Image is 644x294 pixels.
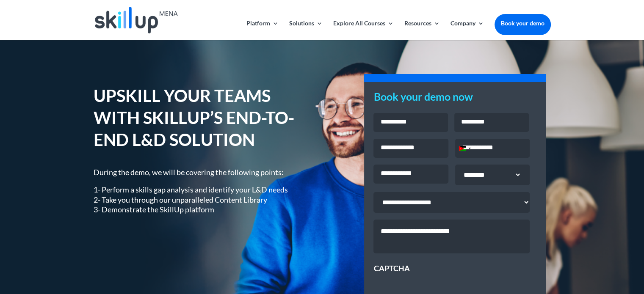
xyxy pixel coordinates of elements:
[451,20,484,40] a: Company
[456,139,473,157] button: Selected country
[94,85,310,155] h1: UPSKILL YOUR TEAMS WITH SKILLUP’S END-TO-END L&D SOLUTION
[289,20,323,40] a: Solutions
[95,7,178,33] img: Skillup Mena
[373,264,409,273] label: CAPTCHA
[495,14,551,33] a: Book your demo
[94,185,310,214] p: 1- Perform a skills gap analysis and identify your L&D needs 2- Take you through our unparalleled...
[246,20,279,40] a: Platform
[373,91,536,106] h3: Book your demo now
[404,20,440,40] a: Resources
[94,168,310,215] div: During the demo, we will be covering the following points:
[503,203,644,294] iframe: Chat Widget
[333,20,394,40] a: Explore All Courses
